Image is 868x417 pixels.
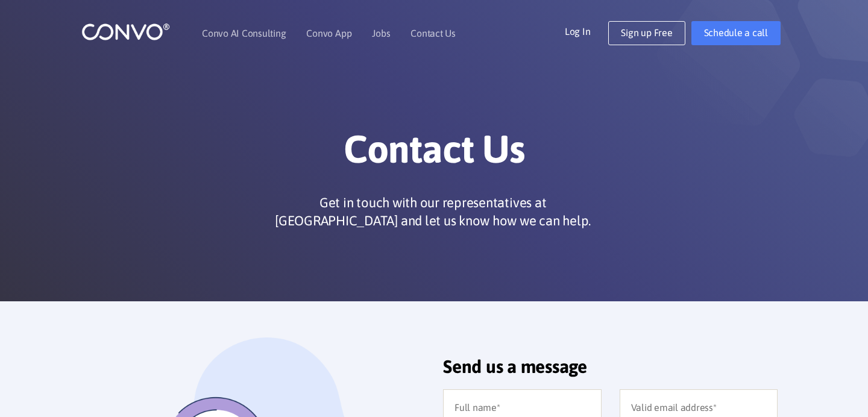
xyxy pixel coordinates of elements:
[306,28,351,38] a: Convo App
[81,22,170,41] img: logo_1.png
[202,28,286,38] a: Convo AI Consulting
[691,21,781,45] a: Schedule a call
[443,356,778,386] h2: Send us a message
[410,28,456,38] a: Contact Us
[270,193,596,230] p: Get in touch with our representatives at [GEOGRAPHIC_DATA] and let us know how we can help.
[565,21,609,40] a: Log In
[372,28,390,38] a: Jobs
[608,21,685,45] a: Sign up Free
[99,126,769,181] h1: Contact Us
